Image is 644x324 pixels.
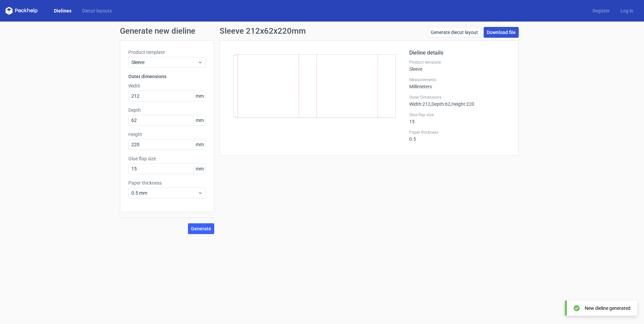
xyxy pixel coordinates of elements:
[409,60,510,65] label: Product template
[188,223,214,234] button: Generate
[128,180,206,186] label: Paper thickness
[409,130,510,135] label: Paper thickness
[128,107,206,114] label: Depth
[430,101,450,107] span: , Depth : 62
[409,112,510,124] div: 15
[409,49,510,57] h2: Dieline details
[194,164,205,174] span: mm
[220,27,306,35] h1: Sleeve 212x62x220mm
[409,101,430,107] span: Width : 212
[409,77,510,89] div: Millimeters
[131,59,198,66] span: Sleeve
[191,226,211,231] span: Generate
[409,112,510,118] label: Glue flap size
[484,27,519,38] a: Download file
[128,49,206,56] label: Product template
[120,27,524,35] h1: Generate new dieline
[128,131,206,138] label: Height
[49,7,77,14] a: Dielines
[585,305,631,312] div: New dieline generated
[194,139,205,150] span: mm
[428,27,481,38] a: Generate diecut layout
[615,7,639,14] a: Log in
[409,60,510,72] div: Sleeve
[128,155,206,162] label: Glue flap size
[77,7,117,14] a: Diecut layouts
[131,190,198,196] span: 0.5 mm
[587,7,615,14] a: Register
[450,101,474,107] span: , Height : 220
[194,91,205,101] span: mm
[128,83,206,89] label: Width
[409,130,510,142] div: 0.5
[409,95,510,100] label: Outer Dimensions
[409,77,510,83] label: Measurements
[128,73,206,80] h3: Outer dimensions
[194,115,205,125] span: mm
